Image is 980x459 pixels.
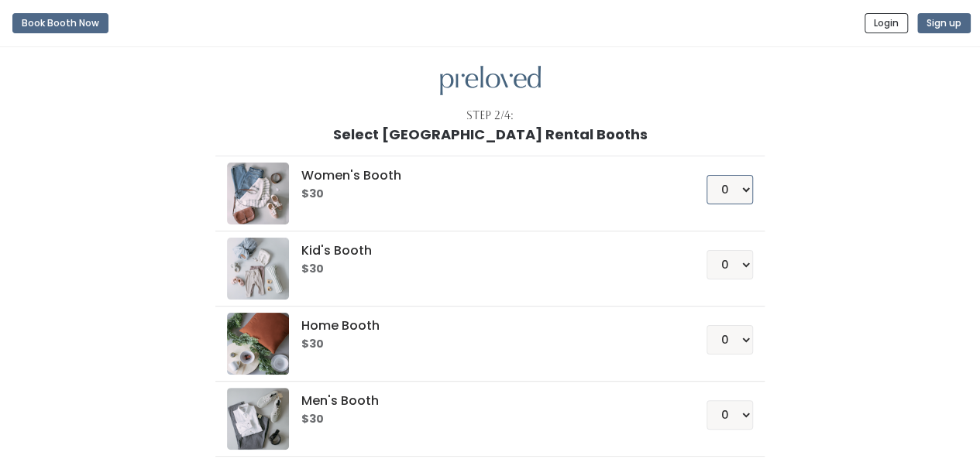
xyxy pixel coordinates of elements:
h5: Home Booth [301,319,669,333]
div: Step 2/4: [466,108,514,124]
img: preloved logo [227,163,289,224]
button: Sign up [917,13,971,33]
img: preloved logo [440,66,541,96]
a: Book Booth Now [12,6,108,40]
img: preloved logo [227,313,289,375]
button: Login [865,13,908,33]
h1: Select [GEOGRAPHIC_DATA] Rental Booths [333,127,648,142]
h5: Women's Booth [301,169,669,183]
img: preloved logo [227,388,289,450]
button: Book Booth Now [12,13,108,33]
h6: $30 [301,188,669,200]
h6: $30 [301,413,669,426]
h5: Kid's Booth [301,244,669,258]
h6: $30 [301,338,669,351]
img: preloved logo [227,238,289,300]
h5: Men's Booth [301,394,669,408]
h6: $30 [301,263,669,276]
